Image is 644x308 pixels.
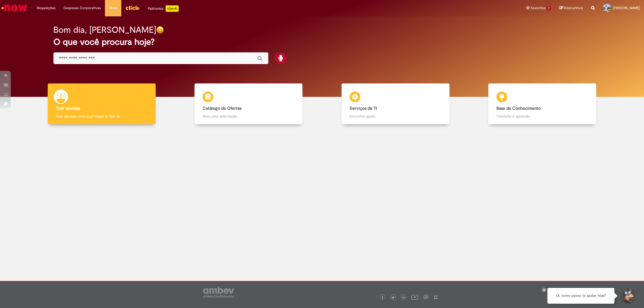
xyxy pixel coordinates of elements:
div: Padroniza [148,5,179,12]
span: More [109,5,117,11]
b: Base de Conhecimento [496,106,541,111]
span: 7 [547,6,551,11]
a: Rascunhos [559,6,583,11]
p: Encontre ajuda [350,113,441,119]
p: Consulte e aprenda [496,113,588,119]
button: Iniciar Conversa de Suporte [620,288,636,304]
span: [PERSON_NAME] [613,6,640,10]
b: Tirar dúvidas [56,106,80,111]
img: logo_footer_twitter.png [392,296,394,299]
img: click_logo_yellow_360x200.png [125,4,140,12]
p: +GenAi [166,5,179,12]
p: Tirar dúvidas com Lupi Assist e Gen Ai [56,113,148,119]
img: logo_footer_youtube.png [411,294,418,300]
span: Despesas Corporativas [64,5,101,11]
img: logo_footer_ambev_rotulo_gray.png [203,287,234,298]
b: Catálogo de Ofertas [203,106,241,111]
img: logo_footer_facebook.png [381,296,384,299]
a: Serviços de TI Encontre ajuda [322,83,469,124]
img: ServiceNow [1,3,28,13]
div: Oi, como posso te ajudar hoje? [547,288,614,304]
a: Tirar dúvidas Tirar dúvidas com Lupi Assist e Gen Ai [28,83,175,124]
h2: O que você procura hoje? [53,37,591,47]
a: Base de Conhecimento Consulte e aprenda [469,83,616,124]
span: Requisições [37,5,56,11]
a: Catálogo de Ofertas Abra uma solicitação [175,83,322,124]
img: logo_footer_linkedin.png [402,296,405,299]
p: Abra uma solicitação [203,113,294,119]
img: logo_footer_naosei.png [433,295,438,299]
span: Rascunhos [564,5,583,10]
h2: Bom dia, [PERSON_NAME] [53,25,156,35]
b: Serviços de TI [350,106,377,111]
span: Favoritos [531,5,546,11]
img: happy-face.png [156,26,164,34]
img: logo_footer_workplace.png [423,295,428,299]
